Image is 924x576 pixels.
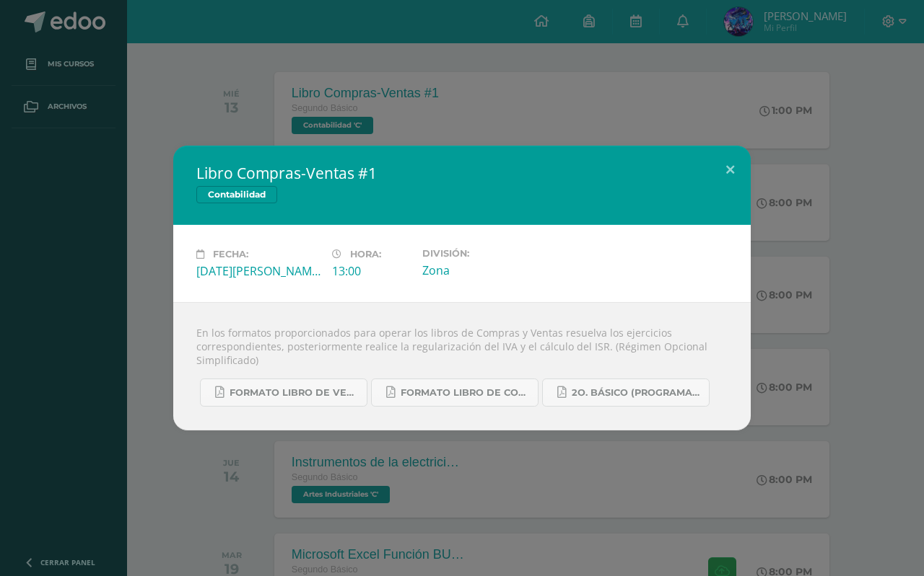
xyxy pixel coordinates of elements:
[350,249,381,260] span: Hora:
[710,146,751,195] button: Close (Esc)
[200,378,367,407] a: Formato Libro de Ventas.pdf
[422,248,546,259] label: División:
[572,387,702,399] span: 2o. Básico (Programación).pdf
[422,262,546,278] div: Zona
[196,186,277,203] span: Contabilidad
[332,263,411,279] div: 13:00
[196,163,728,183] h2: Libro Compras-Ventas #1
[542,378,710,407] a: 2o. Básico (Programación).pdf
[401,387,531,399] span: Formato Libro de Compras.pdf
[196,263,321,279] div: [DATE][PERSON_NAME]
[230,387,359,399] span: Formato Libro de Ventas.pdf
[371,378,539,407] a: Formato Libro de Compras.pdf
[173,302,751,430] div: En los formatos proporcionados para operar los libros de Compras y Ventas resuelva los ejercicios...
[213,249,248,260] span: Fecha:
